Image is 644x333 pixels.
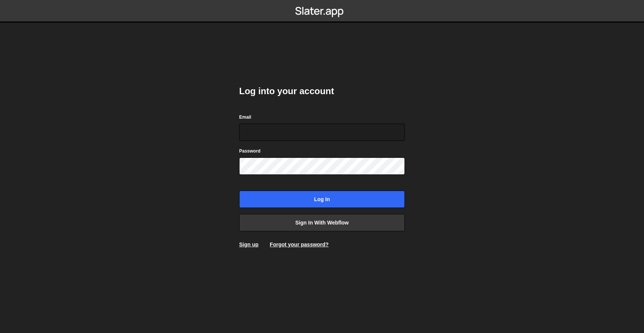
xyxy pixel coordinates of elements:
input: Log in [239,191,405,208]
a: Sign up [239,241,258,247]
label: Password [239,147,261,155]
label: Email [239,113,251,121]
a: Sign in with Webflow [239,214,405,231]
h2: Log into your account [239,85,405,97]
a: Forgot your password? [270,241,328,247]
